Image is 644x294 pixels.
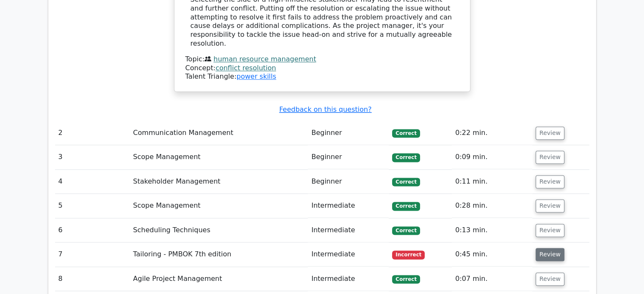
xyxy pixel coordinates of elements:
div: Talent Triangle: [185,55,459,81]
td: Beginner [308,121,389,145]
button: Review [536,126,564,140]
td: 0:09 min. [452,145,532,169]
td: 0:45 min. [452,242,532,267]
td: 7 [55,242,130,267]
td: Beginner [308,145,389,169]
td: Agile Project Management [130,267,308,291]
div: Concept: [185,64,459,73]
span: Correct [392,226,420,235]
td: 0:11 min. [452,170,532,194]
span: Incorrect [392,250,425,259]
td: 0:28 min. [452,194,532,218]
td: 4 [55,170,130,194]
a: human resource management [213,55,316,63]
button: Review [536,224,564,237]
td: Communication Management [130,121,308,145]
a: Feedback on this question? [279,105,371,113]
button: Review [536,199,564,212]
td: Intermediate [308,194,389,218]
td: Stakeholder Management [130,170,308,194]
td: 6 [55,218,130,242]
td: Scope Management [130,145,308,169]
td: Intermediate [308,267,389,291]
button: Review [536,151,564,164]
td: Scope Management [130,194,308,218]
span: Correct [392,178,420,186]
td: 5 [55,194,130,218]
a: power skills [236,72,276,80]
td: Beginner [308,170,389,194]
div: Topic: [185,55,459,64]
button: Review [536,272,564,286]
td: 0:22 min. [452,121,532,145]
td: Intermediate [308,242,389,267]
button: Review [536,175,564,188]
button: Review [536,248,564,261]
td: Intermediate [308,218,389,242]
td: 0:07 min. [452,267,532,291]
td: Tailoring - PMBOK 7th edition [130,242,308,267]
span: Correct [392,153,420,162]
td: 8 [55,267,130,291]
td: 2 [55,121,130,145]
td: 3 [55,145,130,169]
span: Correct [392,202,420,210]
span: Correct [392,275,420,283]
td: Scheduling Techniques [130,218,308,242]
span: Correct [392,129,420,137]
td: 0:13 min. [452,218,532,242]
a: conflict resolution [216,64,276,72]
